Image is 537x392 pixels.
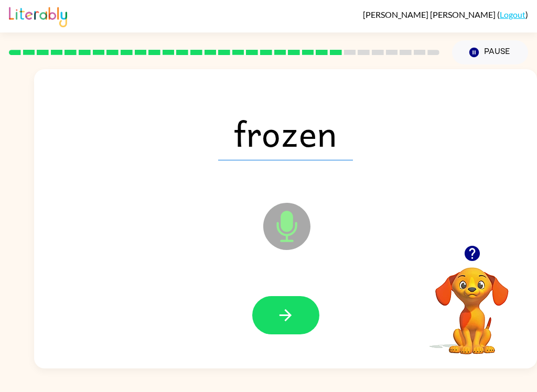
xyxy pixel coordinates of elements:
[363,9,497,19] span: [PERSON_NAME] [PERSON_NAME]
[500,9,525,19] a: Logout
[452,40,528,64] button: Pause
[9,4,67,27] img: Literably
[420,251,524,356] video: Your browser must support playing .mp4 files to use Literably. Please try using another browser.
[363,9,528,19] div: ( )
[218,106,353,160] span: frozen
